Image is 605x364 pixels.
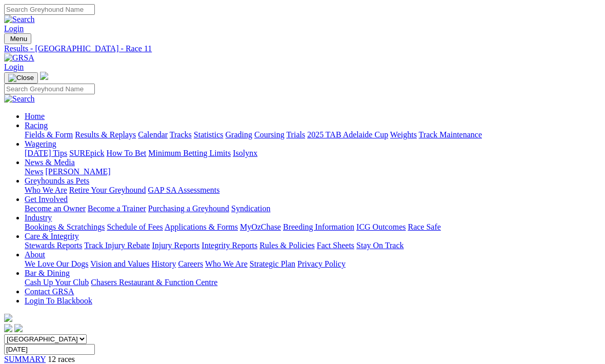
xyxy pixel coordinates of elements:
a: Wagering [25,139,56,148]
img: GRSA [4,53,34,63]
div: About [25,259,601,269]
img: Search [4,15,35,24]
a: SUREpick [69,149,104,157]
a: Greyhounds as Pets [25,176,89,185]
a: History [151,259,176,268]
a: Calendar [138,130,168,139]
div: Industry [25,223,601,232]
a: Track Maintenance [419,130,482,139]
a: Login [4,24,24,33]
a: Race Safe [408,223,440,231]
div: Get Involved [25,204,601,213]
div: Wagering [25,149,601,158]
div: Greyhounds as Pets [25,186,601,195]
a: Coursing [254,130,285,139]
a: Become a Trainer [88,204,146,213]
a: [PERSON_NAME] [45,167,110,176]
a: Who We Are [25,186,67,194]
a: Login To Blackbook [25,296,92,305]
a: ICG Outcomes [356,223,406,231]
div: Bar & Dining [25,278,601,287]
a: Results & Replays [75,130,136,139]
a: SUMMARY [4,355,46,363]
a: Results - [GEOGRAPHIC_DATA] - Race 11 [4,44,601,53]
a: Home [25,112,45,120]
a: Fact Sheets [317,241,354,250]
a: Purchasing a Greyhound [148,204,229,213]
img: logo-grsa-white.png [40,72,48,80]
a: Fields & Form [25,130,73,139]
a: Weights [390,130,417,139]
a: Bar & Dining [25,269,70,277]
a: Become an Owner [25,204,86,213]
a: Racing [25,121,48,130]
a: About [25,250,45,259]
a: MyOzChase [240,223,281,231]
a: Track Injury Rebate [84,241,150,250]
a: 2025 TAB Adelaide Cup [307,130,388,139]
a: Get Involved [25,195,68,204]
a: Breeding Information [283,223,354,231]
div: Care & Integrity [25,241,601,250]
a: We Love Our Dogs [25,259,88,268]
img: facebook.svg [4,324,12,332]
a: Cash Up Your Club [25,278,89,287]
img: twitter.svg [14,324,23,332]
a: Statistics [194,130,224,139]
a: Industry [25,213,52,222]
a: Integrity Reports [201,241,257,250]
a: Grading [226,130,252,139]
input: Select date [4,344,95,355]
input: Search [4,84,95,94]
a: Contact GRSA [25,287,74,296]
a: Minimum Betting Limits [148,149,231,157]
a: Stewards Reports [25,241,82,250]
button: Toggle navigation [4,33,31,44]
a: Trials [286,130,305,139]
a: News [25,167,43,176]
a: Rules & Policies [259,241,315,250]
span: 12 races [48,355,75,363]
img: logo-grsa-white.png [4,314,12,322]
a: Vision and Values [90,259,149,268]
a: Syndication [231,204,270,213]
a: News & Media [25,158,75,167]
button: Toggle navigation [4,72,38,84]
div: Racing [25,130,601,139]
a: Schedule of Fees [107,223,163,231]
a: Strategic Plan [250,259,295,268]
a: Care & Integrity [25,232,79,240]
a: Retire Your Greyhound [69,186,146,194]
a: Privacy Policy [297,259,346,268]
a: Applications & Forms [165,223,238,231]
div: News & Media [25,167,601,176]
img: Close [8,74,34,82]
input: Search [4,4,95,15]
a: Chasers Restaurant & Function Centre [91,278,217,287]
a: Careers [178,259,203,268]
img: Search [4,94,35,104]
a: GAP SA Assessments [148,186,220,194]
a: Stay On Track [356,241,404,250]
a: How To Bet [107,149,147,157]
a: Isolynx [233,149,257,157]
a: Tracks [170,130,192,139]
a: Login [4,63,24,71]
a: Injury Reports [152,241,199,250]
a: Who We Are [205,259,248,268]
span: Menu [10,35,27,43]
a: [DATE] Tips [25,149,67,157]
a: Bookings & Scratchings [25,223,105,231]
